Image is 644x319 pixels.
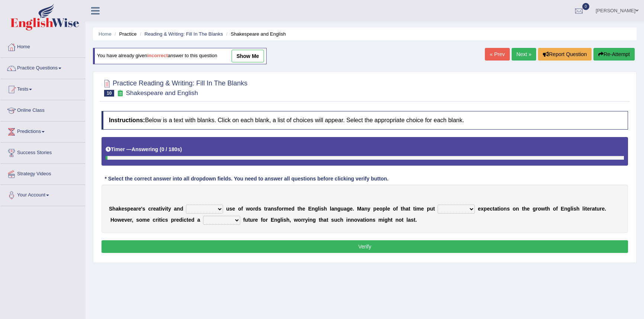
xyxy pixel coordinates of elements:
[500,206,504,212] b: o
[277,206,279,212] b: f
[282,217,283,223] b: i
[357,206,361,212] b: M
[229,206,232,212] b: s
[171,217,174,223] b: p
[0,58,85,77] a: Practice Questions
[284,206,288,212] b: m
[478,206,481,212] b: e
[253,206,255,212] b: r
[490,206,493,212] b: c
[600,206,602,212] b: r
[248,217,250,223] b: t
[366,217,370,223] b: o
[278,206,282,212] b: o
[395,217,399,223] b: n
[567,206,571,212] b: g
[538,48,592,61] button: Report Question
[283,217,286,223] b: s
[136,217,139,223] b: s
[572,206,573,212] b: i
[564,206,567,212] b: n
[570,206,572,212] b: l
[350,206,353,212] b: e
[280,217,282,223] b: l
[148,206,151,212] b: c
[167,206,168,212] b: t
[573,206,576,212] b: s
[383,206,386,212] b: p
[102,78,248,97] h2: Practice Reading & Writing: Fill In The Blanks
[153,217,156,223] b: c
[305,217,308,223] b: y
[536,206,538,212] b: r
[391,217,393,223] b: t
[180,146,182,152] b: )
[274,217,277,223] b: n
[263,217,266,223] b: o
[188,217,191,223] b: e
[516,206,519,212] b: n
[241,206,243,212] b: f
[133,206,136,212] b: a
[365,217,366,223] b: i
[113,30,136,38] li: Practice
[481,206,484,212] b: x
[132,217,133,223] b: ,
[538,206,541,212] b: o
[367,206,370,212] b: y
[250,206,253,212] b: o
[302,206,305,212] b: e
[106,147,182,152] h5: Timer —
[161,146,180,152] b: 0 / 180s
[415,217,417,223] b: .
[144,31,223,37] a: Reading & Writing: Fill In The Blanks
[326,217,328,223] b: t
[373,217,376,223] b: s
[162,206,165,212] b: v
[286,217,290,223] b: h
[93,48,267,64] div: You have already given answer to this question
[351,217,354,223] b: n
[297,206,299,212] b: t
[298,217,301,223] b: o
[112,206,116,212] b: h
[245,217,248,223] b: u
[522,206,524,212] b: t
[605,206,606,212] b: .
[308,217,309,223] b: i
[155,217,157,223] b: r
[136,206,138,212] b: r
[197,217,200,223] b: a
[532,206,536,212] b: g
[165,217,168,223] b: s
[330,206,331,212] b: l
[541,206,545,212] b: w
[321,217,324,223] b: h
[348,217,351,223] b: n
[364,206,368,212] b: n
[602,206,605,212] b: e
[337,206,341,212] b: g
[324,206,327,212] b: h
[130,217,132,223] b: r
[165,206,167,212] b: i
[0,121,85,140] a: Predictions
[387,217,391,223] b: h
[258,206,261,212] b: s
[303,217,305,223] b: r
[379,217,383,223] b: m
[363,217,365,223] b: t
[299,206,302,212] b: h
[582,3,590,10] span: 0
[353,206,354,212] b: .
[139,217,142,223] b: o
[153,206,156,212] b: e
[401,206,403,212] b: t
[414,217,416,223] b: t
[176,217,179,223] b: e
[127,217,130,223] b: e
[0,164,85,182] a: Strategy Videos
[344,206,347,212] b: a
[504,206,507,212] b: n
[402,217,404,223] b: t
